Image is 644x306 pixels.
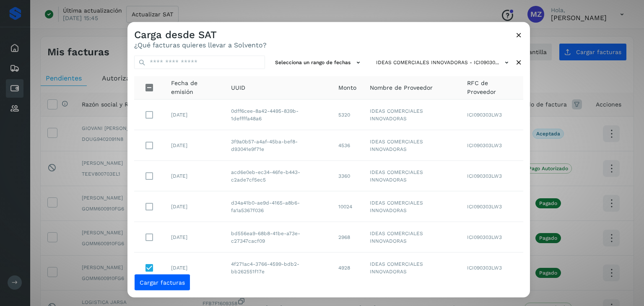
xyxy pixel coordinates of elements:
[332,191,363,222] td: 10024
[467,79,517,96] span: RFC de Proveedor
[164,99,224,130] td: [DATE]
[460,252,523,283] td: ICI090303LW3
[332,99,363,130] td: 5320
[134,41,267,49] p: ¿Qué facturas quieres llevar a Solvento?
[140,280,185,285] span: Cargar facturas
[460,161,523,191] td: ICI090303LW3
[460,191,523,222] td: ICI090303LW3
[460,130,523,161] td: ICI090303LW3
[363,191,460,222] td: IDEAS COMERCIALES INNOVADORAS
[332,161,363,191] td: 3360
[164,191,224,222] td: [DATE]
[224,161,332,191] td: acd6e0eb-ec34-46fe-b443-c2ade7cf5ec5
[224,191,332,222] td: d34a41b0-ae9d-4165-a8b6-fa1a5367f036
[363,252,460,283] td: IDEAS COMERCIALES INNOVADORAS
[171,79,218,96] span: Fecha de emisión
[363,161,460,191] td: IDEAS COMERCIALES INNOVADORAS
[134,29,267,41] h3: Carga desde SAT
[363,130,460,161] td: IDEAS COMERCIALES INNOVADORAS
[164,161,224,191] td: [DATE]
[332,222,363,252] td: 2968
[224,252,332,283] td: 4f271ac4-3766-4599-bdb2-bb262551f17e
[164,130,224,161] td: [DATE]
[363,99,460,130] td: IDEAS COMERCIALES INNOVADORAS
[272,56,366,70] button: Selecciona un rango de fechas
[332,252,363,283] td: 4928
[231,83,245,92] span: UUID
[224,130,332,161] td: 3f9a0b57-a4af-45ba-bef8-d93041e9f71e
[370,83,433,92] span: Nombre de Proveedor
[460,222,523,252] td: ICI090303LW3
[134,274,190,291] button: Cargar facturas
[363,222,460,252] td: IDEAS COMERCIALES INNOVADORAS
[373,56,514,70] button: IDEAS COMERCIALES INNOVADORAS - ICI09030...
[164,252,224,283] td: [DATE]
[224,99,332,130] td: 0dff6cee-8a42-4495-839b-1deffffa48a6
[338,83,356,92] span: Monto
[224,222,332,252] td: bd556ea9-68b8-41be-a73e-c27347cacf09
[332,130,363,161] td: 4536
[460,99,523,130] td: ICI090303LW3
[164,222,224,252] td: [DATE]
